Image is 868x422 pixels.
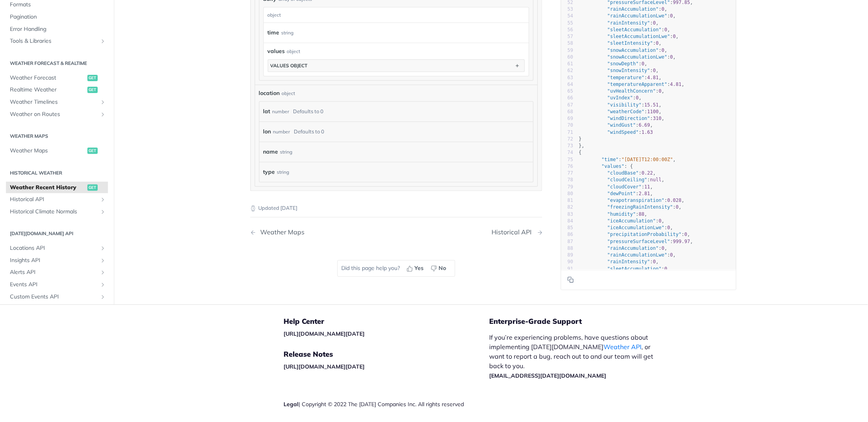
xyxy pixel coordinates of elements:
div: Weather Maps [257,228,305,236]
a: Next Page: Historical API [492,228,542,236]
span: Weather Maps [10,147,85,155]
span: Insights API [10,256,98,264]
span: 0 [673,34,676,39]
span: Weather on Routes [10,110,98,118]
a: Historical Climate NormalsShow subpages for Historical Climate Normals [6,205,108,217]
div: 72 [561,135,573,142]
span: : , [579,170,656,176]
label: lat [263,106,270,117]
div: 71 [561,129,573,135]
span: : , [579,116,665,121]
span: : , [579,34,679,39]
span: get [87,87,98,93]
div: 63 [561,74,573,81]
span: 0 [636,95,639,101]
a: Legal [284,401,299,408]
span: 4.81 [670,81,682,87]
span: "windDirection" [607,116,650,121]
a: On-Demand EventsShow subpages for On-Demand Events [6,303,108,315]
div: Defaults to 0 [293,106,324,117]
a: Weather TimelinesShow subpages for Weather Timelines [6,96,108,108]
span: 0 [662,245,664,251]
span: : , [579,122,653,128]
span: 0 [664,27,667,32]
a: Alerts APIShow subpages for Alerts API [6,266,108,278]
span: 15.51 [645,102,659,107]
span: 0 [662,47,664,53]
span: Pagination [10,13,106,21]
span: "rainAccumulationLwe" [607,252,668,258]
span: : , [579,204,682,210]
p: Updated [DATE] [250,204,542,212]
span: : , [579,40,662,46]
button: values object [268,60,524,72]
h5: Help Center [284,317,490,326]
span: "cloudCover" [607,184,642,189]
div: string [282,27,294,38]
div: 79 [561,183,573,190]
span: 1100 [647,108,659,114]
a: Pagination [6,11,108,23]
div: 70 [561,122,573,129]
span: 6.69 [639,122,650,128]
span: "[DATE]T12:00:00Z" [622,156,673,162]
span: 999.97 [673,238,690,244]
div: values object [270,63,308,68]
span: Weather Timelines [10,98,98,106]
span: 0 [667,225,670,230]
div: 86 [561,231,573,238]
h2: [DATE][DOMAIN_NAME] API [6,230,108,237]
span: 0 [670,54,673,59]
div: 82 [561,204,573,211]
a: Tools & LibrariesShow subpages for Tools & Libraries [6,35,108,47]
span: : , [579,238,693,244]
div: 54 [561,13,573,19]
span: : , [579,54,676,59]
div: 56 [561,26,573,33]
span: 0 [653,259,656,264]
span: No [439,264,446,272]
span: Events API [10,281,98,289]
a: Locations APIShow subpages for Locations API [6,242,108,254]
span: : , [579,61,648,67]
span: 4.81 [647,74,659,80]
span: 0.22 [641,170,653,176]
a: Events APIShow subpages for Events API [6,279,108,291]
button: Yes [404,262,428,274]
span: "windSpeed" [607,129,639,135]
span: "sleetAccumulationLwe" [607,34,670,39]
a: Previous Page: Weather Maps [250,228,375,236]
h2: Weather Maps [6,133,108,140]
span: 0 [653,20,656,25]
label: time [268,27,280,38]
span: location [259,89,280,97]
div: | Copyright © 2022 The [DATE] Companies Inc. All rights reserved [284,400,490,408]
span: Alerts API [10,268,98,276]
span: : , [579,108,662,114]
span: "uvHealthConcern" [607,88,656,94]
span: "rainAccumulation" [607,6,659,12]
a: Historical APIShow subpages for Historical API [6,194,108,205]
span: Tools & Libraries [10,37,98,45]
span: "temperatureApparent" [607,81,668,87]
span: "rainIntensity" [607,20,650,25]
button: Show subpages for Historical API [100,196,106,203]
h5: Release Notes [284,350,490,359]
span: : , [579,190,653,196]
div: Did this page help you? [337,260,455,277]
span: Weather Forecast [10,74,85,82]
span: : , [579,211,648,217]
span: Realtime Weather [10,86,85,94]
h5: Enterprise-Grade Support [490,317,675,326]
span: 0 [653,68,656,73]
div: Historical API [492,228,536,236]
button: Show subpages for Locations API [100,245,106,251]
span: "cloudBase" [607,170,639,176]
span: Yes [415,264,424,272]
a: Weather API [604,343,642,351]
button: Show subpages for Custom Events API [100,293,106,300]
span: "iceAccumulationLwe" [607,225,665,230]
span: 88 [639,211,644,217]
span: : , [579,266,670,271]
div: 77 [561,170,573,177]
